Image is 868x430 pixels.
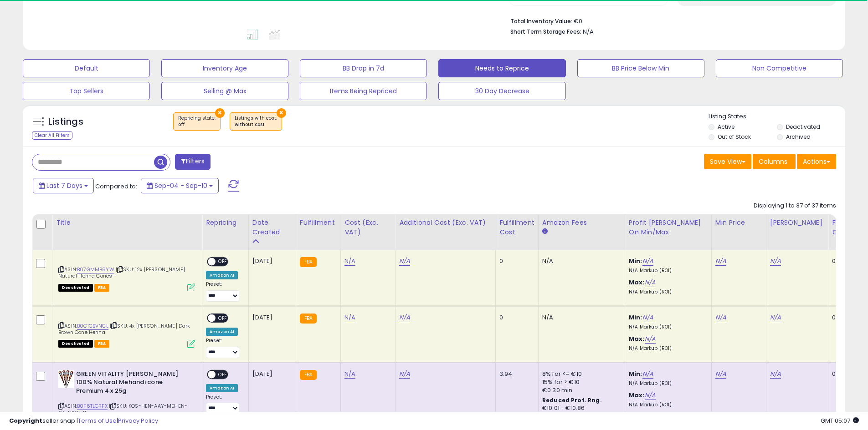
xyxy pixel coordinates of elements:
[58,370,74,388] img: 51kzqEjljUL._SL40_.jpg
[629,289,704,295] p: N/A Markup (ROI)
[399,369,410,379] a: N/A
[77,322,108,330] a: B0C1CBVNCL
[77,402,108,410] a: B0F6TLGRFX
[642,257,653,266] a: N/A
[438,82,565,100] button: 30 Day Decrease
[499,314,531,322] div: 0
[704,154,751,169] button: Save View
[32,131,72,140] div: Clear All Filters
[58,266,185,279] span: | SKU: 12x [PERSON_NAME] Natural Henna Cones
[438,59,565,77] button: Needs to Reprice
[797,154,836,169] button: Actions
[499,257,531,265] div: 0
[542,370,618,378] div: 8% for <= €10
[629,313,642,322] b: Min:
[759,157,787,166] span: Columns
[118,416,158,425] a: Privacy Policy
[206,271,238,279] div: Amazon AI
[58,402,187,416] span: | SKU: KOS-HEN-AAY-MEHEN-04-LIS01-IT
[344,313,355,322] a: N/A
[206,218,245,228] div: Repricing
[715,218,762,228] div: Min Price
[629,268,704,274] p: N/A Markup (ROI)
[629,391,645,400] b: Max:
[277,108,286,118] button: ×
[645,391,656,400] a: N/A
[58,322,190,336] span: | SKU: 4x [PERSON_NAME] Dark Brown Cone Henna
[770,313,781,322] a: N/A
[718,133,751,141] label: Out of Stock
[300,59,427,77] button: BB Drop in 7d
[48,116,83,128] h5: Listings
[770,369,781,379] a: N/A
[629,334,645,343] b: Max:
[206,384,238,392] div: Amazon AI
[56,218,198,228] div: Title
[629,218,708,237] div: Profit [PERSON_NAME] on Min/Max
[577,59,704,77] button: BB Price Below Min
[161,59,288,77] button: Inventory Age
[716,59,843,77] button: Non Competitive
[94,284,110,292] span: FBA
[161,82,288,100] button: Selling @ Max
[215,108,225,118] button: ×
[642,313,653,322] a: N/A
[583,27,594,36] span: N/A
[542,257,618,265] div: N/A
[510,17,572,25] b: Total Inventory Value:
[141,178,219,193] button: Sep-04 - Sep-10
[76,370,187,398] b: GREEN VITALITY [PERSON_NAME] 100% Natural Mehandi cone Premium 4 x 25g
[58,257,195,290] div: ASIN:
[499,370,531,378] div: 3.94
[542,378,618,386] div: 15% for > €10
[542,218,621,228] div: Amazon Fees
[770,257,781,266] a: N/A
[235,115,277,128] span: Listings with cost :
[9,416,42,425] strong: Copyright
[178,115,216,128] span: Repricing state :
[344,218,391,237] div: Cost (Exc. VAT)
[94,340,110,348] span: FBA
[399,218,492,228] div: Additional Cost (Exc. VAT)
[786,133,811,141] label: Archived
[46,181,82,190] span: Last 7 Days
[178,121,216,128] div: off
[715,369,726,379] a: N/A
[629,369,642,378] b: Min:
[629,324,704,330] p: N/A Markup (ROI)
[58,340,93,348] span: All listings that are unavailable for purchase on Amazon for any reason other than out-of-stock
[175,154,211,170] button: Filters
[629,402,704,408] p: N/A Markup (ROI)
[542,396,602,404] b: Reduced Prof. Rng.
[821,416,859,425] span: 2025-09-18 05:07 GMT
[300,82,427,100] button: Items Being Repriced
[753,154,796,169] button: Columns
[344,257,355,266] a: N/A
[642,369,653,379] a: N/A
[154,181,207,190] span: Sep-04 - Sep-10
[9,417,158,425] div: seller snap | |
[58,314,195,347] div: ASIN:
[629,278,645,287] b: Max:
[58,370,195,427] div: ASIN:
[252,218,292,237] div: Date Created
[709,112,845,121] p: Listing States:
[216,258,230,266] span: OFF
[77,266,114,273] a: B07GMMB8YW
[206,338,241,358] div: Preset:
[300,370,317,380] small: FBA
[645,334,656,344] a: N/A
[510,15,829,26] li: €0
[399,313,410,322] a: N/A
[23,82,150,100] button: Top Sellers
[58,284,93,292] span: All listings that are unavailable for purchase on Amazon for any reason other than out-of-stock
[300,218,337,228] div: Fulfillment
[252,314,289,322] div: [DATE]
[715,257,726,266] a: N/A
[23,59,150,77] button: Default
[206,281,241,302] div: Preset:
[235,121,277,128] div: without cost
[715,313,726,322] a: N/A
[542,386,618,395] div: €0.30 min
[542,228,548,236] small: Amazon Fees.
